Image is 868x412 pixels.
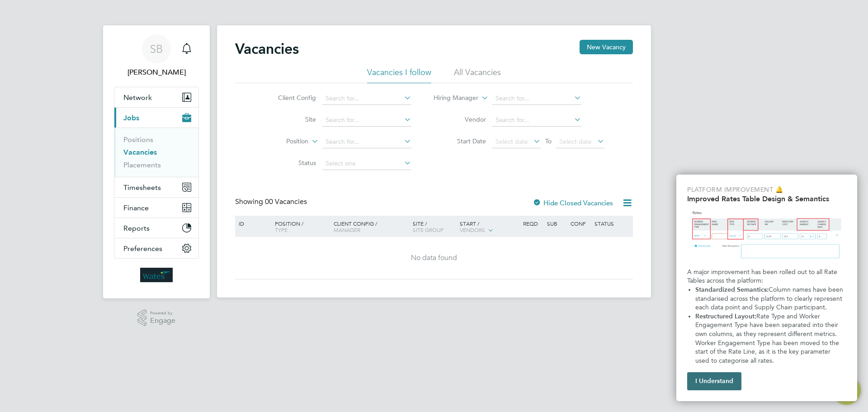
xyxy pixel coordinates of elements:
[322,92,411,105] input: Search for...
[687,185,846,194] p: Platform Improvement 🔔
[410,216,458,237] div: Site /
[458,216,521,238] div: Start /
[559,137,592,146] span: Select date
[492,114,581,127] input: Search for...
[275,226,288,233] span: Type
[114,67,199,78] span: Sam-Rees Boughton
[545,216,568,231] div: Sub
[580,40,633,54] button: New Vacancy
[264,94,316,102] label: Client Config
[687,194,846,203] h2: Improved Rates Table Design & Semantics
[687,372,741,390] button: I Understand
[114,34,199,78] a: Go to account details
[123,114,139,122] span: Jobs
[265,197,307,206] span: 00 Vacancies
[150,43,163,55] span: SB
[123,204,149,212] span: Finance
[695,313,756,320] strong: Restructured Layout:
[426,94,478,103] label: Hiring Manager
[322,136,411,148] input: Search for...
[123,161,161,169] a: Placements
[264,159,316,167] label: Status
[695,286,845,311] span: Column names have been standarised across the platform to clearly represent each data point and S...
[687,207,846,264] img: Updated Rates Table Design & Semantics
[123,148,157,156] a: Vacancies
[123,224,150,232] span: Reports
[521,216,544,231] div: Reqd
[568,216,592,231] div: Conf
[434,137,486,145] label: Start Date
[676,175,857,401] div: Improved Rate Table Semantics
[140,268,173,282] img: wates-logo-retina.png
[150,309,175,317] span: Powered by
[367,67,431,83] li: Vacancies I follow
[235,197,309,207] div: Showing
[592,216,632,231] div: Status
[331,216,410,237] div: Client Config /
[123,244,162,253] span: Preferences
[123,183,161,192] span: Timesheets
[492,92,581,105] input: Search for...
[322,114,411,127] input: Search for...
[495,137,528,146] span: Select date
[695,286,769,294] strong: Standardized Semantics:
[114,268,199,282] a: Go to home page
[256,137,308,146] label: Position
[454,67,501,83] li: All Vacancies
[264,115,316,123] label: Site
[150,317,175,325] span: Engage
[123,93,152,102] span: Network
[268,216,331,237] div: Position /
[413,226,443,233] span: Site Group
[235,40,299,58] h2: Vacancies
[460,226,485,233] span: Vendors
[434,115,486,123] label: Vendor
[123,135,153,144] a: Positions
[687,268,846,285] p: A major improvement has been rolled out to all Rate Tables across the platform:
[322,157,411,170] input: Select one
[334,226,360,233] span: Manager
[542,135,554,147] span: To
[695,313,841,365] span: Rate Type and Worker Engagement Type have been separated into their own columns, as they represen...
[533,199,613,207] label: Hide Closed Vacancies
[236,253,632,263] div: No data found
[103,25,210,298] nav: Main navigation
[236,216,268,231] div: ID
